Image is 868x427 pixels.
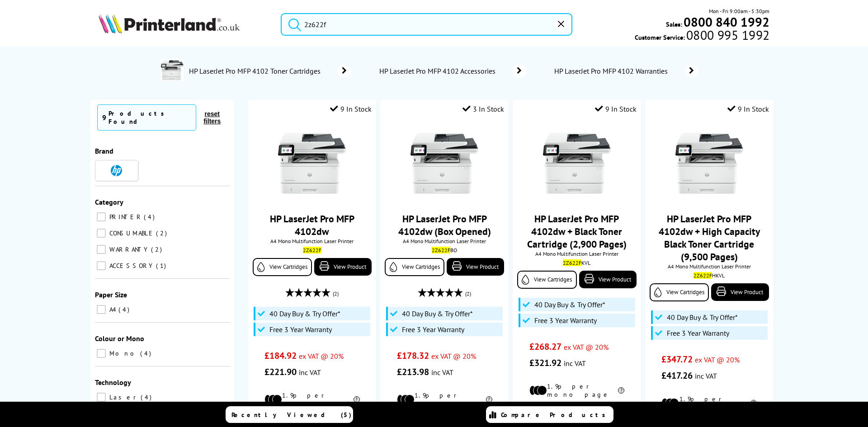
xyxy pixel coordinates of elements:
[188,59,351,83] a: HP LaserJet Pro MFP 4102 Toner Cartridges
[264,366,297,378] span: £221.90
[107,245,150,253] span: WARRANTY
[99,14,269,35] a: Printerland Logo
[107,262,155,270] span: ACCESSORY
[264,391,360,408] li: 1.9p per mono page
[151,245,164,253] span: 2
[97,393,106,402] input: Laser 4
[278,129,346,197] img: HP-LaserJetPro-MFP-4102-Front-Small.jpg
[97,229,106,238] input: CONSUMABLE 2
[299,352,344,361] span: ex VAT @ 20%
[579,271,637,288] a: View Product
[595,104,637,113] div: 9 In Stock
[107,305,118,314] span: A4
[564,343,609,352] span: ex VAT @ 20%
[519,259,634,266] div: KVL
[462,104,504,113] div: 3 In Stock
[529,341,561,352] span: £268.27
[97,349,106,358] input: Mono 4
[161,59,184,81] img: HP-LJPMFP4102-DeptImage.jpg
[99,14,240,33] img: Printerland Logo
[144,213,157,221] span: 4
[529,357,561,369] span: £321.92
[397,350,429,361] span: £178.32
[650,283,709,301] a: View Cartridges
[652,272,766,279] div: HKVL
[253,238,372,244] span: A4 Mono Multifunction Laser Printer
[95,146,113,155] span: Brand
[402,309,473,318] span: 40 Day Buy & Try Offer*
[553,65,698,77] a: HP LaserJet Pro MFP 4102 Warranties
[231,411,352,419] span: Recently Viewed (5)
[410,129,478,197] img: HP-LaserJetPro-MFP-4102-Front-Small.jpg
[695,371,717,380] span: inc VAT
[107,213,143,221] span: PRINTER
[378,66,499,75] span: HP LaserJet Pro MFP 4102 Accessories
[330,104,372,113] div: 9 In Stock
[517,271,576,289] a: View Cartridges
[95,290,127,299] span: Paper Size
[564,359,586,368] span: inc VAT
[711,283,769,301] a: View Product
[534,316,597,325] span: Free 3 Year Warranty
[97,305,106,314] input: A4 4
[299,368,321,377] span: inc VAT
[667,328,729,338] span: Free 3 Year Warranty
[517,250,636,257] span: A4 Mono Multifunction Laser Printer
[486,406,613,423] a: Compare Products
[682,18,769,26] a: 0800 840 1992
[727,104,769,113] div: 9 In Stock
[156,229,169,237] span: 2
[553,66,671,75] span: HP LaserJet Pro MFP 4102 Warranties
[385,238,504,244] span: A4 Mono Multifunction Laser Printer
[333,285,339,302] span: (2)
[465,285,471,302] span: (2)
[685,31,769,39] span: 0800 995 1992
[447,258,504,276] a: View Product
[397,391,492,408] li: 1.9p per mono page
[709,7,769,15] span: Mon - Fri 9:00am - 5:30pm
[534,300,605,309] span: 40 Day Buy & Try Offer*
[398,212,491,238] a: HP LaserJet Pro MFP 4102dw (Box Opened)
[684,14,769,30] b: 0800 840 1992
[666,20,682,28] span: Sales:
[102,113,106,122] span: 9
[693,272,712,279] mark: 2Z622F
[402,325,464,334] span: Free 3 Year Warranty
[385,258,444,276] a: View Cartridges
[303,247,321,253] mark: 2Z622F
[431,368,453,377] span: inc VAT
[501,411,610,419] span: Compare Products
[264,350,297,361] span: £184.92
[397,366,429,378] span: £213.98
[107,229,155,237] span: CONSUMABLE
[140,349,153,357] span: 4
[269,325,332,334] span: Free 3 Year Warranty
[650,263,769,270] span: A4 Mono Multifunction Laser Printer
[563,259,581,266] mark: 2Z622F
[527,212,627,250] a: HP LaserJet Pro MFP 4102dw + Black Toner Cartridge (2,900 Pages)
[141,393,154,401] span: 4
[97,212,106,221] input: PRINTER 4
[431,352,476,361] span: ex VAT @ 20%
[107,393,140,401] span: Laser
[432,247,450,253] mark: 2Z622F
[118,305,132,314] span: 4
[107,349,139,357] span: Mono
[188,66,324,75] span: HP LaserJet Pro MFP 4102 Toner Cartridges
[635,31,769,42] span: Customer Service:
[667,313,738,322] span: 40 Day Buy & Try Offer*
[281,13,572,36] input: S
[108,109,191,126] div: Products Found
[529,382,625,399] li: 1.9p per mono page
[695,355,740,364] span: ex VAT @ 20%
[253,258,312,276] a: View Cartridges
[269,309,340,318] span: 40 Day Buy & Try Offer*
[659,212,760,263] a: HP LaserJet Pro MFP 4102dw + High Capacity Black Toner Cartridge (9,500 Pages)
[95,378,131,387] span: Technology
[314,258,372,276] a: View Product
[97,245,106,254] input: WARRANTY 2
[378,65,526,77] a: HP LaserJet Pro MFP 4102 Accessories
[387,247,501,253] div: BO
[543,129,611,197] img: HP-LaserJetPro-MFP-4102-Front-Small.jpg
[675,129,743,197] img: HP-LaserJetPro-MFP-4102-Front-Small.jpg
